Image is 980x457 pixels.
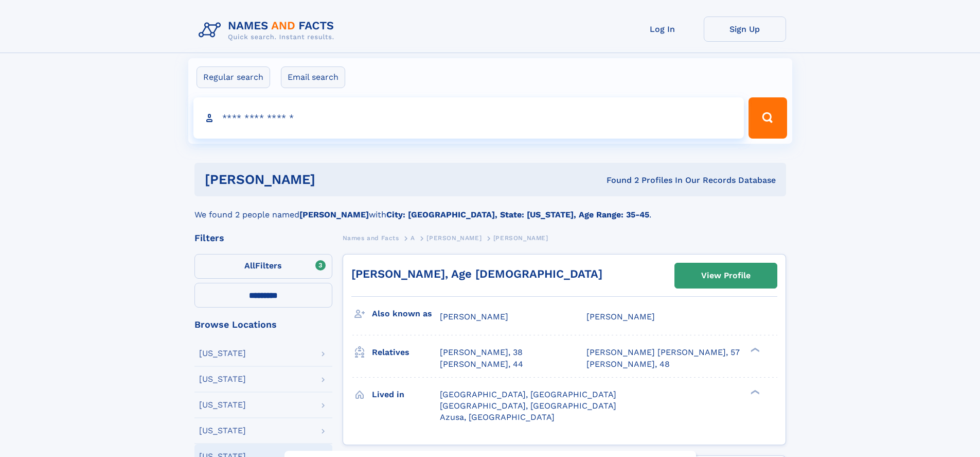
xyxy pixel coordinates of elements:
b: City: [GEOGRAPHIC_DATA], State: [US_STATE], Age Range: 35-45 [386,210,649,219]
img: Logo Names and Facts [194,16,343,44]
div: [US_STATE] [199,427,246,435]
h3: Relatives [372,344,440,361]
a: Names and Facts [343,231,399,244]
a: Sign Up [704,16,786,42]
div: ❯ [748,388,760,395]
a: [PERSON_NAME], 44 [440,359,523,370]
span: Azusa, [GEOGRAPHIC_DATA] [440,412,555,422]
span: [PERSON_NAME] [586,312,655,321]
span: [GEOGRAPHIC_DATA], [GEOGRAPHIC_DATA] [440,401,616,411]
b: [PERSON_NAME] [299,210,369,219]
a: [PERSON_NAME] [PERSON_NAME], 57 [586,347,740,358]
span: [PERSON_NAME] [426,234,482,242]
span: [GEOGRAPHIC_DATA], [GEOGRAPHIC_DATA] [440,390,616,399]
div: We found 2 people named with . [194,196,786,221]
div: [US_STATE] [199,349,246,358]
span: All [244,261,255,270]
label: Filters [194,254,332,279]
a: [PERSON_NAME], 38 [440,347,523,358]
a: [PERSON_NAME], Age [DEMOGRAPHIC_DATA] [351,267,602,280]
div: [US_STATE] [199,401,246,409]
input: search input [193,97,744,139]
h3: Also known as [372,305,440,323]
div: [US_STATE] [199,375,246,383]
span: [PERSON_NAME] [440,312,508,321]
label: Regular search [197,66,270,88]
div: Filters [194,233,332,243]
div: Found 2 Profiles In Our Records Database [461,175,776,186]
div: View Profile [701,264,751,287]
div: ❯ [748,347,760,353]
span: [PERSON_NAME] [493,234,548,242]
a: Log In [621,16,704,42]
a: [PERSON_NAME] [426,231,482,244]
span: A [411,234,415,242]
label: Email search [281,66,345,88]
a: [PERSON_NAME], 48 [586,359,670,370]
button: Search Button [749,97,787,139]
a: A [411,231,415,244]
h1: [PERSON_NAME] [205,173,461,186]
a: View Profile [675,263,777,288]
div: Browse Locations [194,320,332,329]
h3: Lived in [372,386,440,403]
